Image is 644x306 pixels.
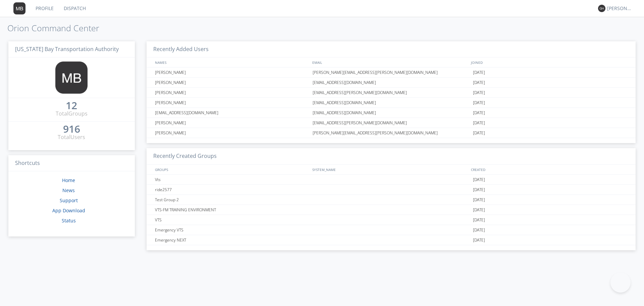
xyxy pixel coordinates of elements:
div: SYSTEM_NAME [311,165,469,174]
div: [EMAIL_ADDRESS][DOMAIN_NAME] [311,78,471,87]
a: [PERSON_NAME][PERSON_NAME][EMAIL_ADDRESS][PERSON_NAME][DOMAIN_NAME][DATE] [147,128,636,138]
div: Total Groups [56,110,88,118]
span: [US_STATE] Bay Transportation Authority [15,45,119,53]
span: [DATE] [473,118,485,128]
div: [PERSON_NAME] [153,78,311,87]
span: [DATE] [473,235,485,245]
div: [PERSON_NAME] [153,68,311,77]
div: [EMAIL_ADDRESS][DOMAIN_NAME] [311,108,471,118]
a: 12 [66,102,77,110]
div: NAMES [153,57,309,67]
div: [PERSON_NAME][EMAIL_ADDRESS][PERSON_NAME][DOMAIN_NAME] [311,128,471,138]
div: [PERSON_NAME] [153,118,311,128]
a: Home [62,177,75,183]
div: VTS [153,215,311,225]
a: [PERSON_NAME][EMAIL_ADDRESS][DOMAIN_NAME][DATE] [147,78,636,88]
a: [PERSON_NAME][EMAIL_ADDRESS][DOMAIN_NAME][DATE] [147,98,636,108]
span: [DATE] [473,195,485,205]
div: Vts [153,175,311,184]
span: [DATE] [473,185,485,195]
a: ride2577[DATE] [147,185,636,195]
a: [EMAIL_ADDRESS][DOMAIN_NAME][EMAIL_ADDRESS][DOMAIN_NAME][DATE] [147,108,636,118]
a: VTS[DATE] [147,215,636,225]
a: Emergency VTS[DATE] [147,225,636,235]
h3: Recently Added Users [147,41,636,58]
div: [PERSON_NAME] [607,5,632,12]
div: 916 [63,126,80,132]
a: 916 [63,126,80,133]
a: [PERSON_NAME][PERSON_NAME][EMAIL_ADDRESS][PERSON_NAME][DOMAIN_NAME][DATE] [147,68,636,78]
div: [PERSON_NAME] [153,98,311,107]
h3: Shortcuts [8,155,135,172]
span: [DATE] [473,88,485,98]
img: 373638.png [598,5,605,12]
div: CREATED [469,165,629,174]
div: [EMAIL_ADDRESS][PERSON_NAME][DOMAIN_NAME] [311,118,471,128]
span: [DATE] [473,98,485,108]
div: [EMAIL_ADDRESS][PERSON_NAME][DOMAIN_NAME] [311,88,471,97]
span: [DATE] [473,175,485,185]
span: [DATE] [473,225,485,235]
a: [PERSON_NAME][EMAIL_ADDRESS][PERSON_NAME][DOMAIN_NAME][DATE] [147,118,636,128]
div: Test Group 2 [153,195,311,205]
a: Status [62,217,76,224]
div: Emergency NEXT [153,235,311,245]
a: Vts[DATE] [147,175,636,185]
span: [DATE] [473,68,485,78]
span: [DATE] [473,108,485,118]
div: JOINED [469,57,629,67]
div: [EMAIL_ADDRESS][DOMAIN_NAME] [311,98,471,107]
div: Total Users [58,133,85,141]
a: VTS-FM TRAINING ENVIRONMENT[DATE] [147,205,636,215]
div: [PERSON_NAME][EMAIL_ADDRESS][PERSON_NAME][DOMAIN_NAME] [311,68,471,77]
a: [PERSON_NAME][EMAIL_ADDRESS][PERSON_NAME][DOMAIN_NAME][DATE] [147,88,636,98]
h3: Recently Created Groups [147,148,636,165]
a: Support [60,197,78,204]
img: 373638.png [55,61,88,94]
img: 373638.png [13,2,25,14]
div: [PERSON_NAME] [153,128,311,138]
span: [DATE] [473,78,485,88]
div: [PERSON_NAME] [153,88,311,97]
div: ride2577 [153,185,311,194]
div: 12 [66,102,77,109]
span: [DATE] [473,205,485,215]
a: News [62,187,75,193]
div: Emergency VTS [153,225,311,235]
span: [DATE] [473,128,485,138]
a: Test Group 2[DATE] [147,195,636,205]
a: Emergency NEXT[DATE] [147,235,636,245]
div: VTS-FM TRAINING ENVIRONMENT [153,205,311,215]
iframe: Toggle Customer Support [610,272,631,293]
div: [EMAIL_ADDRESS][DOMAIN_NAME] [153,108,311,118]
div: GROUPS [153,165,309,174]
span: [DATE] [473,215,485,225]
a: App Download [52,207,85,214]
div: EMAIL [311,57,469,67]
